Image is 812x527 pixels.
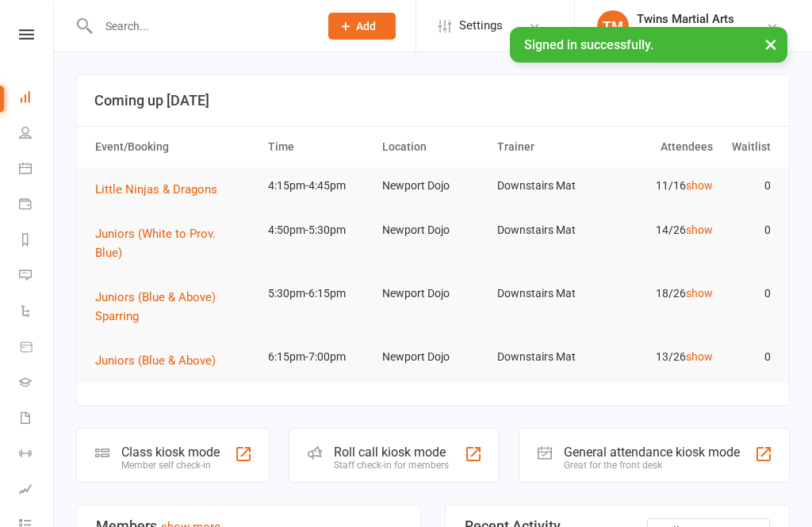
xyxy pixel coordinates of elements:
td: Downstairs Mat [490,167,605,204]
button: Juniors (Blue & Above) [95,351,227,370]
td: Newport Dojo [375,167,490,204]
td: 0 [720,167,777,204]
th: Event/Booking [88,127,261,167]
a: Assessments [19,473,55,509]
a: Calendar [19,152,55,188]
button: × [756,27,785,61]
td: 11/16 [605,167,720,204]
a: show [686,287,713,300]
td: 18/26 [605,275,720,312]
a: show [686,350,713,363]
th: Location [375,127,490,167]
td: 6:15pm-7:00pm [261,338,376,376]
th: Attendees [605,127,720,167]
div: Member self check-in [121,460,220,471]
td: 0 [720,212,777,249]
span: Add [356,20,376,32]
a: Reports [19,223,55,259]
a: Dashboard [19,81,55,116]
td: 4:15pm-4:45pm [261,167,376,204]
td: Downstairs Mat [490,212,605,249]
div: Roll call kiosk mode [334,445,449,460]
span: Juniors (White to Prov. Blue) [95,227,216,260]
span: Juniors (Blue & Above) Sparring [95,290,216,323]
td: Newport Dojo [375,338,490,376]
th: Waitlist [720,127,777,167]
button: Juniors (Blue & Above) Sparring [95,288,254,326]
div: Staff check-in for members [334,460,449,471]
a: show [686,223,713,236]
span: Juniors (Blue & Above) [95,353,216,368]
a: Payments [19,188,55,223]
th: Time [261,127,376,167]
td: Downstairs Mat [490,275,605,312]
td: Newport Dojo [375,212,490,249]
td: Newport Dojo [375,275,490,312]
td: 14/26 [605,212,720,249]
a: Product Sales [19,330,55,366]
div: Great for the front desk [564,460,740,471]
button: Add [328,13,396,40]
div: Twins Martial Arts [637,26,734,40]
td: Downstairs Mat [490,338,605,376]
span: Signed in successfully. [524,37,653,52]
div: Twins Martial Arts [637,12,734,26]
div: General attendance kiosk mode [564,445,740,460]
h3: Coming up [DATE] [94,93,772,109]
td: 4:50pm-5:30pm [261,212,376,249]
div: TM [597,10,629,42]
input: Search... [94,15,308,37]
button: Juniors (White to Prov. Blue) [95,224,254,262]
span: Little Ninjas & Dragons [95,182,217,197]
th: Trainer [490,127,605,167]
div: Class kiosk mode [121,445,220,460]
a: People [19,116,55,152]
a: show [686,179,713,192]
td: 5:30pm-6:15pm [261,275,376,312]
span: Settings [459,8,503,44]
td: 0 [720,338,777,376]
td: 0 [720,275,777,312]
td: 13/26 [605,338,720,376]
button: Little Ninjas & Dragons [95,180,228,199]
